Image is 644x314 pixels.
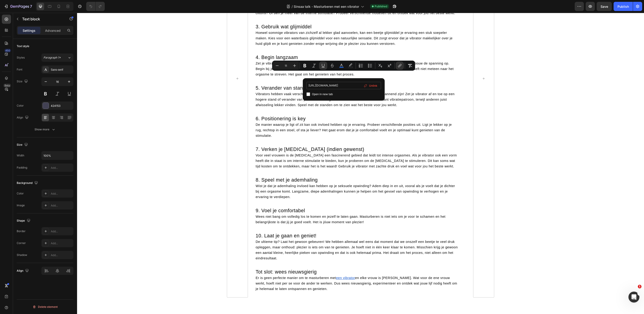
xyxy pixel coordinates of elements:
[17,153,24,158] div: Width
[312,91,333,97] span: Open in new tab
[23,28,35,33] p: Settings
[51,253,72,257] div: Add...
[77,13,644,314] iframe: Design area
[17,203,25,207] div: Image
[617,4,629,9] div: Publish
[272,61,415,71] div: Editor contextual toolbar
[35,127,56,132] div: Show more
[51,192,72,196] div: Add...
[42,151,73,160] input: Auto
[17,180,39,186] div: Background
[179,72,256,78] span: 5. Verander van stand en snelheid
[51,104,72,108] div: 424153
[294,4,359,9] span: Sinsaa talk - Masturberen met een vibrator
[32,304,58,310] div: Delete element
[51,166,72,170] div: Add...
[22,16,61,22] p: Text block
[17,115,30,121] div: Align
[17,303,73,311] button: Delete element
[17,104,24,108] div: Color
[17,229,26,233] div: Border
[4,49,11,52] div: 450
[43,56,61,60] span: Paragraph 1*
[179,141,380,155] span: Voor veel vrouwen is de [MEDICAL_DATA] een fascinerend gebied dat leidt tot intense orgasmes. Als...
[179,42,221,47] span: 4. Begin langzaam
[638,285,641,288] span: 1
[17,125,73,134] button: Show more
[178,256,382,279] div: Rich Text Editor. Editing area: main
[17,78,29,85] div: Size
[51,229,72,233] div: Add...
[179,164,241,170] span: 8. Speel met je ademhaling
[45,28,61,33] p: Advanced
[179,220,239,226] span: 10. Laat je gaan en geniet!
[3,84,11,87] div: Beta
[179,110,375,125] span: De manier waarop je ligt of zit kan ook invloed hebben op je ervaring. Probeer verschillende posi...
[179,134,287,139] span: 7. Verken je [MEDICAL_DATA] (indien gewenst)
[375,4,387,8] span: Published
[179,79,378,94] span: Vibrators hebben vaak verschillende snelheden en standen. Variëren kan heel spannend zijn! Zet je...
[17,44,29,48] div: Text style
[179,202,368,211] span: Wees niet bang om volledig los te komen en jezelf te laten gaan. Masturberen is niet iets om je v...
[17,142,29,148] div: Size
[628,292,639,303] iframe: Intercom live chat
[17,253,27,257] div: Shadow
[30,4,32,9] p: 7
[179,263,380,278] span: en elke vrouw is [PERSON_NAME]. Wat voor de ene vrouw werkt, hoeft niet per se voor de ander te w...
[601,5,608,8] span: Save
[17,166,27,170] div: Padding
[41,54,73,62] button: Paragraph 1*
[597,2,612,11] button: Save
[259,263,278,267] a: een vibrator
[2,2,34,11] button: 7
[179,171,378,186] span: Wist je dat je ademhaling invloed kan hebben op je seksuele opwinding? Adem diep in en uit, voora...
[51,68,72,72] div: Sans-serif
[179,103,229,109] span: 6. Positionering is key
[17,268,30,274] div: Align
[292,4,293,9] span: /
[179,227,381,247] span: De ultieme tip? Laat het gewoon gebeuren! We hebben allemaal wel eens dat moment dat we onszelf e...
[86,2,105,11] div: Undo/Redo
[51,241,72,245] div: Add...
[17,241,26,245] div: Corner
[179,49,377,63] span: Zet je vibrator eerst op een lage stand en begin langzaam. Focus je op de sensaties die je voelt ...
[179,256,240,262] span: Tot slot: wees nieuwsgierig
[614,2,633,11] button: Publish
[306,82,381,89] input: Paste link here
[179,195,228,201] span: 9. Voel je comfortabel
[179,18,376,33] span: Hoewel sommige vibrators van zichzelf al lekker glad aanvoelen, kan een beetje glijmiddel je erva...
[369,83,377,88] span: Unlink
[17,218,31,224] div: Shape
[17,67,22,72] div: Font
[51,204,72,208] div: Add...
[17,56,25,60] div: Styles
[179,263,259,267] span: Er is geen perfecte manier om te masturberen met
[17,191,24,196] div: Color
